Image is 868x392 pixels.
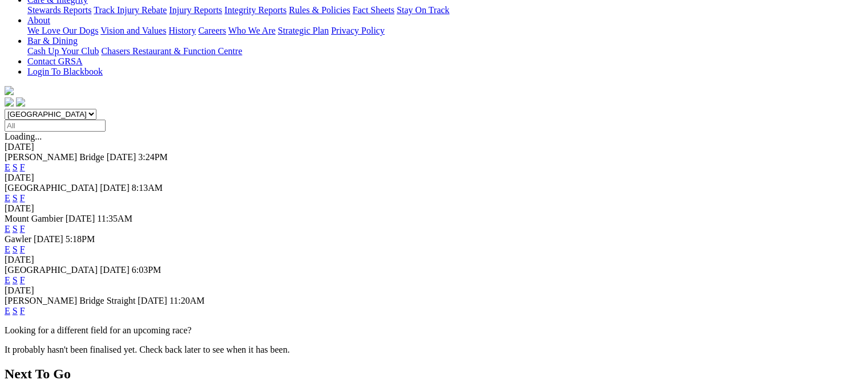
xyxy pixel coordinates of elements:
[27,46,99,56] a: Cash Up Your Club
[289,5,350,15] a: Rules & Policies
[5,203,863,214] div: [DATE]
[13,162,18,172] a: S
[5,296,135,305] span: [PERSON_NAME] Bridge Straight
[100,183,130,193] span: [DATE]
[27,5,863,15] div: Care & Integrity
[13,193,18,203] a: S
[13,306,18,316] a: S
[169,5,222,15] a: Injury Reports
[5,265,98,275] span: [GEOGRAPHIC_DATA]
[5,214,63,223] span: Mount Gambier
[20,244,25,254] a: F
[5,97,14,107] img: facebook.svg
[27,26,863,36] div: About
[168,26,196,35] a: History
[13,244,18,254] a: S
[20,193,25,203] a: F
[101,46,242,56] a: Chasers Restaurant & Function Centre
[27,67,103,76] a: Login To Blackbook
[34,234,63,244] span: [DATE]
[100,265,130,275] span: [DATE]
[66,214,95,223] span: [DATE]
[5,142,863,152] div: [DATE]
[224,5,286,15] a: Integrity Reports
[20,306,25,316] a: F
[5,306,10,316] a: E
[138,296,167,305] span: [DATE]
[20,275,25,285] a: F
[138,152,168,162] span: 3:24PM
[331,26,385,35] a: Privacy Policy
[5,193,10,203] a: E
[353,5,394,15] a: Fact Sheets
[5,132,42,141] span: Loading...
[27,15,50,25] a: About
[5,86,14,95] img: logo-grsa-white.png
[5,183,98,193] span: [GEOGRAPHIC_DATA]
[5,345,290,354] partial: It probably hasn't been finalised yet. Check back later to see when it has been.
[5,255,863,265] div: [DATE]
[27,26,98,35] a: We Love Our Dogs
[228,26,276,35] a: Who We Are
[5,285,863,296] div: [DATE]
[107,152,136,162] span: [DATE]
[16,97,25,107] img: twitter.svg
[5,162,10,172] a: E
[5,325,863,336] p: Looking for a different field for an upcoming race?
[27,5,91,15] a: Stewards Reports
[5,152,104,162] span: [PERSON_NAME] Bridge
[13,224,18,234] a: S
[132,183,163,193] span: 8:13AM
[5,173,863,183] div: [DATE]
[397,5,449,15] a: Stay On Track
[13,275,18,285] a: S
[5,244,10,254] a: E
[169,296,205,305] span: 11:20AM
[5,120,106,132] input: Select date
[97,214,132,223] span: 11:35AM
[132,265,162,275] span: 6:03PM
[5,366,863,382] h2: Next To Go
[94,5,167,15] a: Track Injury Rebate
[20,162,25,172] a: F
[5,275,10,285] a: E
[66,234,95,244] span: 5:18PM
[27,36,78,46] a: Bar & Dining
[20,224,25,234] a: F
[198,26,226,35] a: Careers
[5,224,10,234] a: E
[100,26,166,35] a: Vision and Values
[5,234,31,244] span: Gawler
[27,56,82,66] a: Contact GRSA
[278,26,329,35] a: Strategic Plan
[27,46,863,56] div: Bar & Dining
